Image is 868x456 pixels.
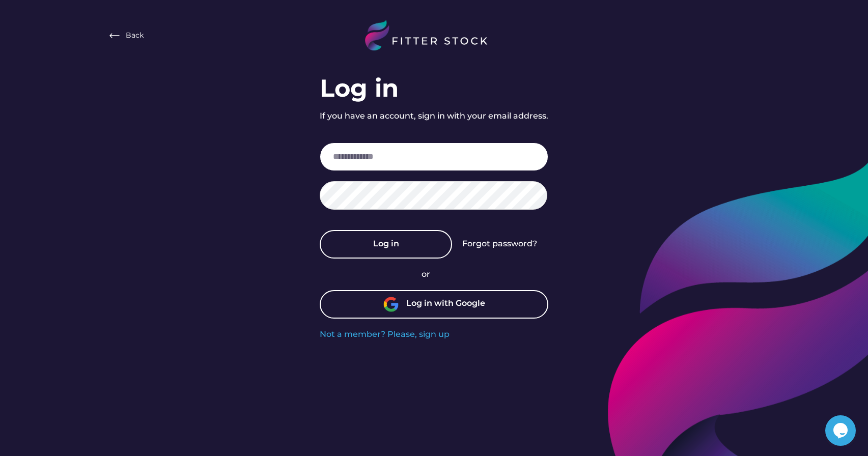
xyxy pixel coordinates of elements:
[383,297,399,312] img: unnamed.png
[320,329,450,340] div: Not a member? Please, sign up
[108,30,121,42] img: Frame%20%282%29.svg
[462,238,537,249] div: Forgot password?
[320,71,399,105] div: Log in
[825,415,858,446] iframe: chat widget
[320,110,548,122] div: If you have an account, sign in with your email address.
[365,20,502,51] img: LOGO%20%282%29.svg
[422,269,447,280] div: or
[126,31,144,41] div: Back
[406,298,485,311] div: Log in with Google
[320,230,452,259] button: Log in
